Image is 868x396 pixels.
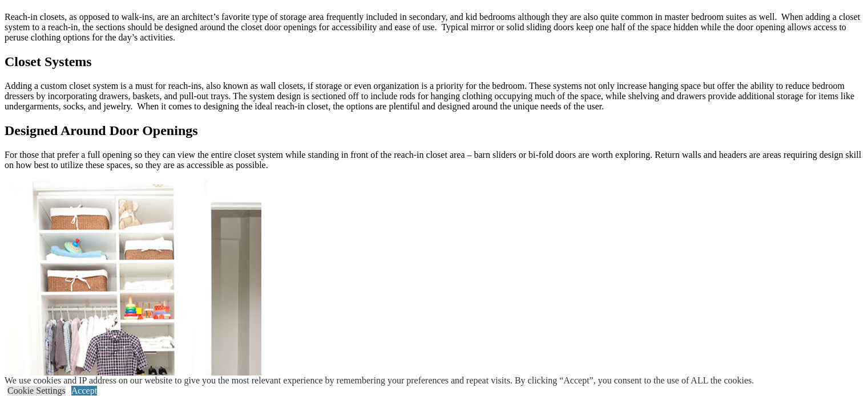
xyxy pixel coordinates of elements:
p: Adding a custom closet system is a must for reach-ins, also known as wall closets, if storage or ... [5,81,863,112]
h2: Closet Systems [5,54,863,70]
a: Accept [71,386,97,395]
p: Reach-in closets, as opposed to walk-ins, are an architect’s favorite type of storage area freque... [5,12,863,43]
a: Cookie Settings [7,386,66,395]
h2: Designed Around Door Openings [5,123,863,138]
p: For those that prefer a full opening so they can view the entire closet system while standing in ... [5,150,863,170]
div: We use cookies and IP address on our website to give you the most relevant experience by remember... [5,375,754,386]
